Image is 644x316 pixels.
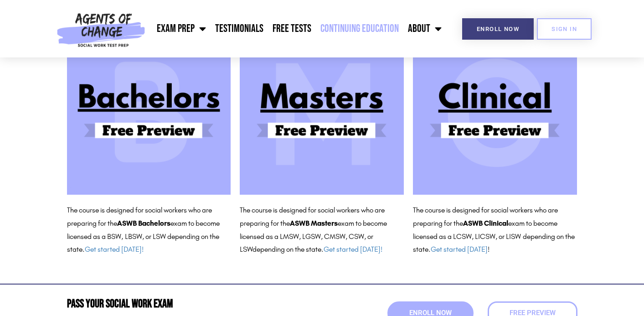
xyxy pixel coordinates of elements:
nav: Menu [149,17,446,40]
a: Enroll Now [462,18,534,40]
a: Continuing Education [316,17,403,40]
p: The course is designed for social workers who are preparing for the exam to become licensed as a ... [240,204,404,256]
b: ASWB Clinical [463,219,508,228]
a: Exam Prep [152,17,211,40]
a: About [403,17,446,40]
span: SIGN IN [551,26,577,32]
span: . ! [428,245,489,254]
a: Get started [DATE]! [324,245,382,254]
a: Get started [DATE] [431,245,488,254]
a: SIGN IN [537,18,592,40]
b: ASWB Masters [290,219,338,228]
span: depending on the state. [252,245,382,254]
a: Free Tests [268,17,316,40]
span: Enroll Now [477,26,519,32]
a: Testimonials [211,17,268,40]
p: The course is designed for social workers who are preparing for the exam to become licensed as a ... [67,204,231,256]
a: Get started [DATE]! [85,245,144,254]
b: ASWB Bachelors [117,219,170,228]
p: The course is designed for social workers who are preparing for the exam to become licensed as a ... [413,204,577,256]
h2: Pass Your Social Work Exam [67,298,318,310]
